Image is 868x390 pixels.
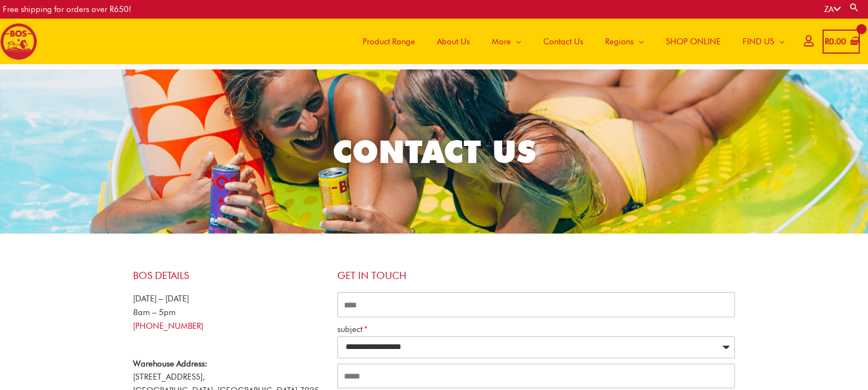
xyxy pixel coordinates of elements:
[133,294,189,304] span: [DATE] – [DATE]
[437,25,470,58] span: About Us
[133,307,176,317] span: 8am – 5pm
[849,2,860,13] a: Search button
[655,19,732,64] a: SHOP ONLINE
[133,321,203,331] a: [PHONE_NUMBER]
[352,19,426,64] a: Product Range
[594,19,655,64] a: Regions
[128,131,740,172] h2: CONTACT US
[532,19,594,64] a: Contact Us
[337,323,367,336] label: subject
[492,25,511,58] span: More
[825,37,829,46] span: R
[543,25,583,58] span: Contact Us
[823,30,860,54] a: View Shopping Cart, empty
[743,25,774,58] span: FIND US
[343,19,796,64] nav: Site Navigation
[133,270,326,282] h4: BOS Details
[363,25,415,58] span: Product Range
[666,25,721,58] span: SHOP ONLINE
[133,359,208,369] strong: Warehouse Address:
[824,4,841,14] a: ZA
[426,19,481,64] a: About Us
[825,37,846,46] bdi: 0.00
[605,25,634,58] span: Regions
[481,19,532,64] a: More
[133,372,205,382] span: [STREET_ADDRESS],
[337,270,735,282] h4: Get in touch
